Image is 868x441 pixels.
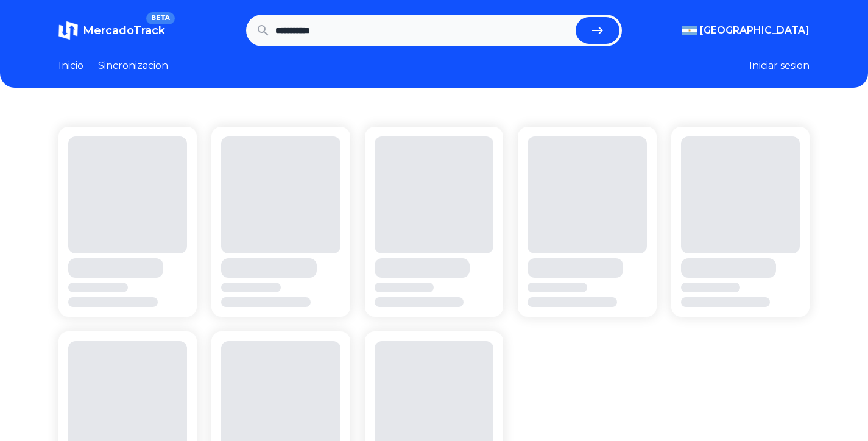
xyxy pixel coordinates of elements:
img: Argentina [682,26,697,35]
a: Inicio [58,58,83,73]
button: Iniciar sesion [749,58,810,73]
button: [GEOGRAPHIC_DATA] [682,23,810,38]
span: BETA [146,12,175,24]
span: [GEOGRAPHIC_DATA] [700,23,810,38]
span: MercadoTrack [83,24,165,37]
a: Sincronizacion [98,58,168,73]
a: MercadoTrackBETA [58,21,165,40]
img: MercadoTrack [58,21,78,40]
